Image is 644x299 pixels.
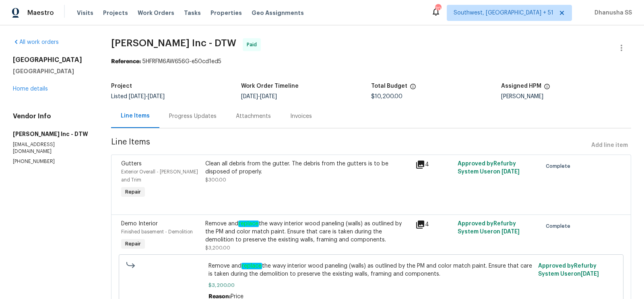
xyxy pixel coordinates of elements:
span: [DATE] [260,94,277,99]
h5: [GEOGRAPHIC_DATA] [13,67,92,75]
span: Properties [211,9,242,17]
p: [PHONE_NUMBER] [13,158,92,165]
span: Complete [546,162,574,170]
span: Repair [122,188,144,196]
span: Southwest, [GEOGRAPHIC_DATA] + 51 [454,9,553,17]
span: - [129,94,165,99]
div: Progress Updates [169,112,217,120]
span: Maestro [27,9,54,17]
div: 4 [415,160,453,169]
span: Line Items [111,138,588,153]
span: Exterior Overall - [PERSON_NAME] and Trim [121,169,198,182]
em: replace [238,221,259,227]
span: Approved by Refurby System User on [458,221,520,235]
span: Paid [247,41,260,49]
div: Invoices [290,112,312,120]
h5: Assigned HPM [501,83,541,89]
div: Remove and the wavy interior wood paneling (walls) as outlined by the PM and color match paint. E... [205,220,411,244]
div: 5HFRFM6AW656G-e50cd1ed5 [111,58,631,66]
span: Gutters [121,161,142,167]
span: [DATE] [502,169,520,175]
div: [PERSON_NAME] [501,94,631,99]
span: Visits [77,9,93,17]
span: Approved by Refurby System User on [458,161,520,175]
p: [EMAIL_ADDRESS][DOMAIN_NAME] [13,141,92,155]
span: [DATE] [502,229,520,235]
div: 702 [435,5,441,13]
h4: Vendor Info [13,112,92,120]
h5: Work Order Timeline [241,83,299,89]
span: The total cost of line items that have been proposed by Opendoor. This sum includes line items th... [410,83,416,94]
span: Remove and the wavy interior wood paneling (walls) as outlined by the PM and color match paint. E... [208,262,533,278]
span: [PERSON_NAME] Inc - DTW [111,38,236,48]
div: 4 [415,220,453,229]
div: Line Items [121,112,150,120]
span: Finished basement - Demolition [121,229,193,234]
span: [DATE] [241,94,258,99]
span: Repair [122,240,144,248]
h5: Total Budget [371,83,407,89]
span: Listed [111,94,165,99]
span: [DATE] [148,94,165,99]
span: Complete [546,222,574,230]
span: Approved by Refurby System User on [538,263,599,277]
span: $3,200.00 [205,245,230,250]
span: Demo Interior [121,221,158,227]
div: Attachments [236,112,271,120]
span: $300.00 [205,177,226,182]
span: [DATE] [581,271,599,277]
span: Tasks [184,10,201,16]
h5: [PERSON_NAME] Inc - DTW [13,130,92,138]
span: The hpm assigned to this work order. [544,83,550,94]
a: Home details [13,86,48,92]
span: [DATE] [129,94,146,99]
span: Geo Assignments [252,9,304,17]
h5: Project [111,83,132,89]
em: replace [242,263,262,269]
span: Dhanusha SS [591,9,632,17]
b: Reference: [111,59,141,64]
span: Projects [103,9,128,17]
span: $3,200.00 [208,281,533,289]
span: - [241,94,277,99]
span: Work Orders [138,9,174,17]
h2: [GEOGRAPHIC_DATA] [13,56,92,64]
span: $10,200.00 [371,94,402,99]
div: Clean all debris from the gutter. The debris from the gutters is to be disposed of properly. [205,160,411,176]
a: All work orders [13,39,59,45]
